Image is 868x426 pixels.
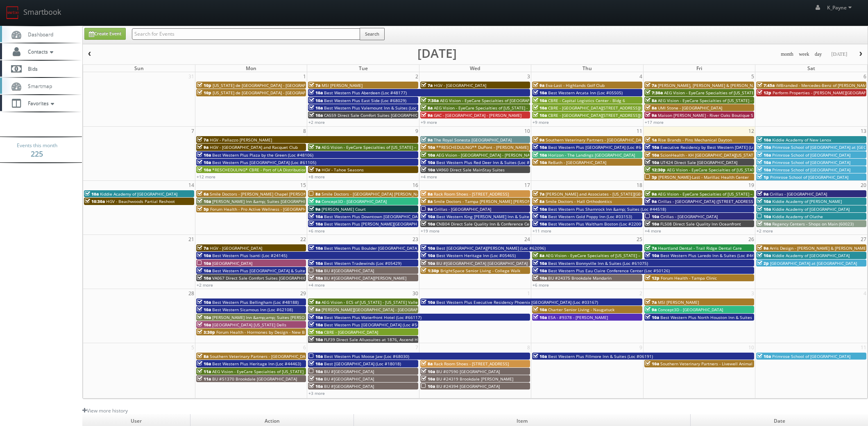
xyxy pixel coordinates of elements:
[421,82,433,88] span: 7a
[309,98,323,103] span: 10a
[434,137,512,143] span: The Royal Sonesta [GEOGRAPHIC_DATA]
[533,214,547,219] span: 10a
[548,307,614,312] span: Charter Senior Living - Naugatuck
[85,198,105,204] span: 10:30a
[421,191,433,197] span: 8a
[324,221,460,227] span: Best Western Plus [PERSON_NAME][GEOGRAPHIC_DATA] (Loc #66006)
[212,322,286,328] span: [GEOGRAPHIC_DATA] [US_STATE] Dells
[645,152,659,158] span: 10a
[660,361,824,367] span: Southern Veterinary Partners - Livewell Animal Urgent Care of [GEOGRAPHIC_DATA]
[309,90,323,96] span: 10a
[324,314,422,320] span: Best Western Plus Waterfront Hotel (Loc #66117)
[24,31,53,38] span: Dashboard
[660,214,718,219] span: Cirillas - [GEOGRAPHIC_DATA]
[322,206,366,212] span: [PERSON_NAME] Court
[772,159,850,165] span: Primrose School of [GEOGRAPHIC_DATA]
[645,253,659,258] span: 10a
[645,214,659,219] span: 10a
[324,112,431,118] span: CA559 Direct Sale Comfort Suites [GEOGRAPHIC_DATA]
[309,275,323,281] span: 10a
[660,159,737,165] span: UT424 Direct Sale [GEOGRAPHIC_DATA]
[309,198,320,204] span: 9a
[212,268,334,273] span: Best Western Plus [GEOGRAPHIC_DATA] & Suites (Loc #61086)
[324,214,450,219] span: Best Western Plus Downtown [GEOGRAPHIC_DATA] (Loc #48199)
[664,90,805,96] span: AEG Vision - EyeCare Specialties of [US_STATE] – [PERSON_NAME] Vision
[533,198,544,204] span: 8a
[6,6,19,19] img: smartbook-logo.png
[533,206,547,212] span: 10a
[772,253,850,258] span: Kiddie Academy of [GEOGRAPHIC_DATA]
[658,198,756,204] span: Cirillas - [GEOGRAPHIC_DATA] ([STREET_ADDRESS])
[548,206,666,212] span: Best Western Plus Shamrock Inn &amp; Suites (Loc #44518)
[770,174,848,180] span: Primrose School of [GEOGRAPHIC_DATA]
[436,152,577,158] span: AEG Vision - [GEOGRAPHIC_DATA] - [PERSON_NAME][GEOGRAPHIC_DATA]
[548,314,608,320] span: ESA - #9378 - [PERSON_NAME]
[309,322,323,328] span: 10a
[324,245,445,251] span: Best Western Plus Boulder [GEOGRAPHIC_DATA] (Loc #06179)
[772,137,831,143] span: Kiddie Academy of New Lenox
[197,159,211,165] span: 10a
[421,137,433,143] span: 9a
[533,275,547,281] span: 10a
[548,112,679,118] span: CBRE - [GEOGRAPHIC_DATA][STREET_ADDRESS][GEOGRAPHIC_DATA]
[645,191,657,197] span: 9a
[360,28,385,40] button: Search
[210,137,272,143] span: HGV - Pallazzo [PERSON_NAME]
[213,90,326,96] span: [US_STATE] de [GEOGRAPHIC_DATA] - [GEOGRAPHIC_DATA]
[212,307,293,312] span: Best Western Sicamous Inn (Loc #62108)
[212,159,316,165] span: Best Western Plus [GEOGRAPHIC_DATA] (Loc #61105)
[548,275,612,281] span: BU #24375 Brookdale Mandarin
[757,137,771,143] span: 10a
[757,198,771,204] span: 10a
[772,206,850,212] span: Kiddie Academy of [GEOGRAPHIC_DATA]
[436,383,500,389] span: BU #24394 [GEOGRAPHIC_DATA]
[757,167,771,173] span: 10a
[772,167,850,173] span: Primrose School of [GEOGRAPHIC_DATA]
[212,376,297,382] span: BU #51370 Brookdale [GEOGRAPHIC_DATA]
[421,159,435,165] span: 10a
[212,260,252,266] span: [GEOGRAPHIC_DATA]
[84,28,126,40] a: Create Event
[421,112,433,118] span: 9a
[533,98,547,103] span: 10a
[434,361,509,367] span: Rack Room Shoes - [STREET_ADDRESS]
[660,144,774,150] span: Executive Residency by Best Western [DATE] (Loc #44764)
[658,82,816,88] span: [PERSON_NAME], [PERSON_NAME] & [PERSON_NAME], LLC - [GEOGRAPHIC_DATA]
[309,361,323,367] span: 10a
[212,167,368,173] span: *RESCHEDULING* CBRE - Port of LA Distribution Center - [GEOGRAPHIC_DATA] 1
[533,152,547,158] span: 10a
[434,198,573,204] span: Smile Doctors - Tampa [PERSON_NAME] [PERSON_NAME] Orthodontics
[421,152,435,158] span: 10a
[757,152,771,158] span: 10a
[197,282,213,288] a: +2 more
[660,152,757,158] span: ScionHealth - KH [GEOGRAPHIC_DATA][US_STATE]
[309,268,323,273] span: 10a
[546,82,605,88] span: Eva-Last - Highlands Golf Club
[645,314,659,320] span: 10a
[645,144,659,150] span: 10a
[197,206,209,212] span: 5p
[421,376,435,382] span: 10a
[322,299,452,305] span: AEG Vision - ECS of [US_STATE] - [US_STATE] Valley Family Eye Care
[436,260,528,266] span: BU #[GEOGRAPHIC_DATA] [GEOGRAPHIC_DATA]
[309,353,323,359] span: 10a
[324,322,428,328] span: Best Western Plus [GEOGRAPHIC_DATA] (Loc #50153)
[421,206,433,212] span: 9a
[772,214,823,219] span: Kiddie Academy of Olathe
[548,90,623,96] span: Best Western Arcata Inn (Loc #05505)
[197,260,211,266] span: 10a
[548,214,632,219] span: Best Western Gold Poppy Inn (Loc #03153)
[197,299,211,305] span: 10a
[548,260,648,266] span: Best Western Bonnyville Inn & Suites (Loc #61075)
[132,28,360,40] input: Search for Events
[796,49,812,59] button: week
[660,253,763,258] span: Best Western Plus Laredo Inn & Suites (Loc #44702)
[757,82,775,88] span: 7:45a
[212,253,287,258] span: Best Western Plus Isanti (Loc #24145)
[421,299,435,305] span: 10a
[533,260,547,266] span: 10a
[85,191,99,197] span: 10a
[324,369,374,374] span: BU #[GEOGRAPHIC_DATA]
[421,260,435,266] span: 10a
[658,191,805,197] span: AEG Vision - EyeCare Specialties of [US_STATE] – [PERSON_NAME] Eye Care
